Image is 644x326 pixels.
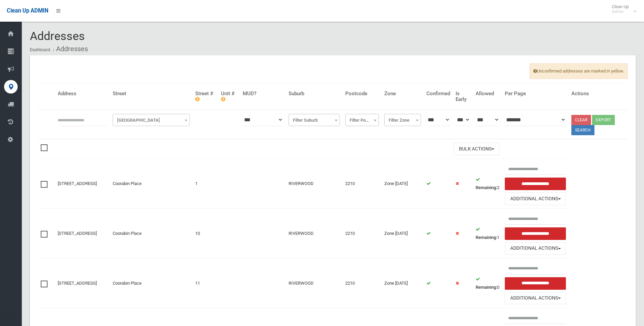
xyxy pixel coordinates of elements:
td: Coorabin Place [110,159,192,209]
td: Zone [DATE] [382,159,424,209]
li: Addresses [51,43,88,55]
a: [STREET_ADDRESS] [58,231,97,236]
td: Zone [DATE] [382,209,424,259]
span: Clean Up ADMIN [7,7,48,14]
h4: Actions [571,91,625,97]
td: RIVERWOOD [286,258,343,308]
td: 2210 [343,159,382,209]
td: 10 [192,209,219,259]
span: Filter Postcode [347,116,377,125]
h4: Street # [195,91,216,102]
td: 1 [192,159,219,209]
td: Zone [DATE] [382,258,424,308]
span: Filter Street [113,114,190,126]
strong: Remaining: [476,285,497,290]
span: Clean Up [608,4,636,14]
h4: Confirmed [426,91,450,97]
strong: Remaining: [476,235,497,240]
td: 1 [473,209,502,259]
span: Addresses [30,29,85,43]
span: Filter Suburb [290,116,338,125]
td: RIVERWOOD [286,209,343,259]
td: Coorabin Place [110,209,192,259]
td: 2 [473,159,502,209]
h4: Is Early [456,91,470,102]
h4: Address [58,91,107,97]
button: Additional Actions [505,192,566,205]
span: Filter Postcode [345,114,379,126]
span: Filter Suburb [289,114,340,126]
h4: Unit # [221,91,237,102]
a: [STREET_ADDRESS] [58,281,97,286]
span: Unconfirmed addresses are marked in yellow. [530,63,628,79]
h4: Allowed [476,91,499,97]
strong: Remaining: [476,185,497,190]
td: 0 [473,258,502,308]
button: Additional Actions [505,242,566,255]
h4: Suburb [289,91,340,97]
h4: MUD? [243,91,283,97]
td: 11 [192,258,219,308]
a: Dashboard [30,47,50,52]
a: [STREET_ADDRESS] [58,181,97,186]
a: Clear [571,115,591,125]
button: Bulk Actions [454,143,499,155]
small: Admin [612,9,629,14]
td: Coorabin Place [110,258,192,308]
button: Search [571,125,594,135]
button: Additional Actions [505,292,566,305]
h4: Per Page [505,91,566,97]
span: Filter Zone [384,114,421,126]
span: Filter Street [114,116,188,125]
h4: Street [113,91,190,97]
td: 2210 [343,258,382,308]
button: Export [592,115,615,125]
span: Filter Zone [386,116,419,125]
td: 2210 [343,209,382,259]
h4: Postcode [345,91,379,97]
h4: Zone [384,91,421,97]
td: RIVERWOOD [286,159,343,209]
